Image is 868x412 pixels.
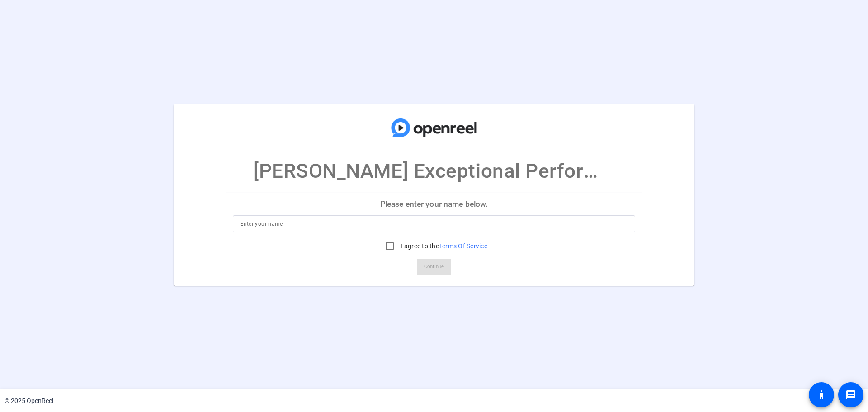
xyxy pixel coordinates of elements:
p: [PERSON_NAME] Exceptional Performance Award Speech [253,156,615,186]
mat-icon: message [845,389,856,400]
p: Please enter your name below. [226,193,642,215]
img: company-logo [389,113,479,142]
div: © 2025 OpenReel [5,396,53,406]
label: I agree to the [399,242,487,251]
input: Enter your name [240,218,628,229]
a: Terms Of Service [439,242,487,250]
mat-icon: accessibility [816,389,827,400]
